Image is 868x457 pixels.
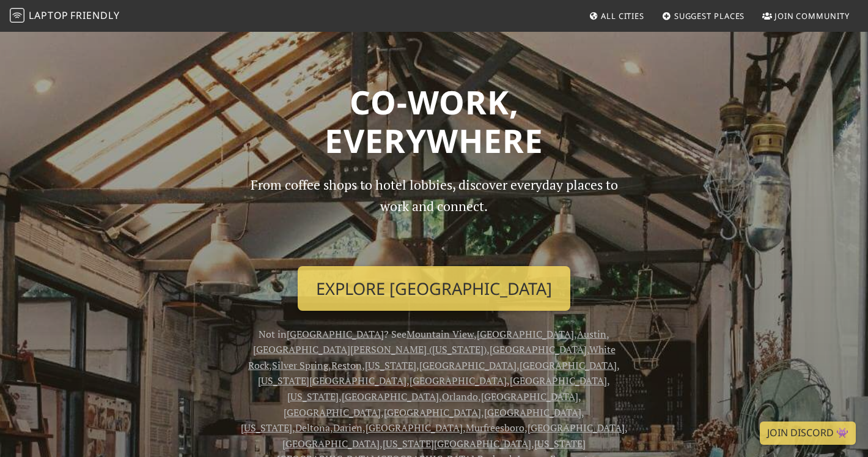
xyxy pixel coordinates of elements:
[38,83,830,160] h1: Co-work, Everywhere
[481,390,578,403] a: [GEOGRAPHIC_DATA]
[295,421,330,434] a: Deltona
[584,5,649,27] a: All Cities
[282,437,380,450] a: [GEOGRAPHIC_DATA]
[410,374,507,387] a: [GEOGRAPHIC_DATA]
[674,10,745,21] span: Suggest Places
[272,359,328,372] a: Silver Spring
[384,406,481,419] a: [GEOGRAPHIC_DATA]
[10,6,120,27] a: LaptopFriendly LaptopFriendly
[253,343,487,356] a: [GEOGRAPHIC_DATA][PERSON_NAME] ([US_STATE])
[298,266,570,311] a: Explore [GEOGRAPHIC_DATA]
[577,327,606,341] a: Austin
[510,374,607,387] a: [GEOGRAPHIC_DATA]
[406,327,474,341] a: Mountain View
[383,437,531,450] a: [US_STATE][GEOGRAPHIC_DATA]
[284,406,381,419] a: [GEOGRAPHIC_DATA]
[490,343,587,356] a: [GEOGRAPHIC_DATA]
[258,374,406,387] a: [US_STATE][GEOGRAPHIC_DATA]
[240,174,628,256] p: From coffee shops to hotel lobbies, discover everyday places to work and connect.
[484,406,581,419] a: [GEOGRAPHIC_DATA]
[342,390,439,403] a: [GEOGRAPHIC_DATA]
[774,10,850,21] span: Join Community
[757,5,855,27] a: Join Community
[331,359,362,372] a: Reston
[442,390,478,403] a: Orlando
[366,421,463,434] a: [GEOGRAPHIC_DATA]
[601,10,644,21] span: All Cities
[477,327,574,341] a: [GEOGRAPHIC_DATA]
[10,8,24,23] img: LaptopFriendly
[333,421,362,434] a: Darien
[287,327,384,341] a: [GEOGRAPHIC_DATA]
[241,421,292,434] a: [US_STATE]
[248,343,616,372] a: White Rock
[520,359,617,372] a: [GEOGRAPHIC_DATA]
[657,5,750,27] a: Suggest Places
[466,421,524,434] a: Murfreesboro
[287,390,339,403] a: [US_STATE]
[29,9,68,22] span: Laptop
[760,422,856,445] a: Join Discord 👾
[419,359,517,372] a: [GEOGRAPHIC_DATA]
[528,421,625,434] a: [GEOGRAPHIC_DATA]
[365,359,416,372] a: [US_STATE]
[70,9,119,22] span: Friendly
